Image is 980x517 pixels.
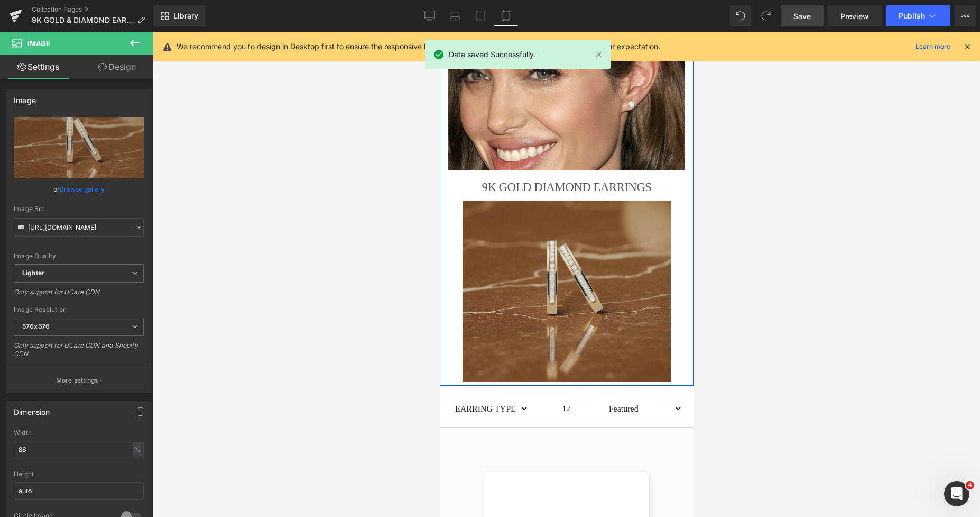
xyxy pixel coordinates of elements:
[14,288,144,303] div: Only support for UCare CDN
[133,442,142,457] div: %
[153,5,206,26] a: New Library
[886,5,950,26] button: Publish
[79,55,155,79] a: Design
[14,470,144,478] div: Height
[14,90,36,105] div: Image
[60,180,105,198] a: Browse gallery
[32,5,153,14] a: Collection Pages
[27,39,50,48] span: Image
[177,41,660,52] p: We recommend you to design in Desktop first to ensure the responsive layout would display correct...
[828,5,882,26] a: Preview
[14,429,144,437] div: Width
[840,11,869,22] span: Preview
[755,5,776,26] button: Redo
[173,11,198,21] span: Library
[14,205,144,213] div: Image Src
[449,49,536,60] span: Data saved Successfully.
[966,481,974,489] span: 4
[6,368,151,393] button: More settings
[14,306,144,313] div: Image Resolution
[944,481,969,506] iframe: Intercom live chat
[32,16,133,24] span: 9K GOLD & DIAMOND EARRINGS
[22,322,50,330] b: 576x576
[14,218,144,237] input: Link
[14,252,144,260] div: Image Quality
[14,341,144,365] div: Only support for UCare CDN and Shopify CDN
[56,376,98,385] p: More settings
[730,5,751,26] button: Undo
[14,402,50,416] div: Dimension
[14,441,144,458] input: auto
[123,364,131,390] span: 12
[22,269,44,277] b: Lighter
[417,5,442,26] a: Desktop
[793,11,811,22] span: Save
[442,5,468,26] a: Laptop
[899,12,925,20] span: Publish
[14,184,144,195] div: or
[14,482,144,500] input: auto
[911,40,955,53] a: Learn more
[468,5,493,26] a: Tablet
[955,5,976,26] button: More
[8,148,245,164] h1: 9K GOLD DIAMOND EARRINGS
[493,5,519,26] a: Mobile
